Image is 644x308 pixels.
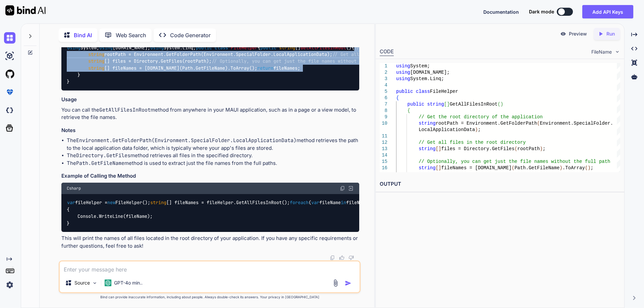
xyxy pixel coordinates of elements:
[76,152,130,159] code: Directory.GetFiles
[606,30,615,37] p: Run
[380,159,387,165] div: 15
[497,102,500,107] span: (
[380,120,387,127] div: 10
[260,45,276,51] span: public
[212,58,394,64] span: // Optionally, you can get just the file names without the full path
[67,200,75,206] span: var
[67,199,373,227] code: fileHelper = FileHelper(); [] fileNames = fileHelper.GetAllFilesInRoot(); ( fileName fileNames) {...
[559,159,610,164] span: hout the full path
[537,121,540,126] span: (
[562,165,585,171] span: .ToArray
[430,89,458,94] span: FileHelper
[4,86,15,98] img: premium
[380,69,387,76] div: 2
[88,51,104,57] span: string
[354,45,472,51] span: // Get the root directory of the application
[588,165,590,171] span: )
[396,70,410,75] span: using
[4,50,15,62] img: ai-studio
[340,186,345,191] img: copy
[67,160,359,167] li: The method is used to extract just the file names from the full paths.
[332,51,434,57] span: // Get all files in the root directory
[231,45,258,51] span: FileHelper
[380,139,387,146] div: 12
[105,280,111,286] img: GPT-4o mini
[410,70,450,75] span: [DOMAIN_NAME];
[515,146,517,151] span: (
[61,127,359,134] h3: Notes
[380,63,387,69] div: 1
[540,146,542,151] span: )
[339,255,344,260] img: like
[341,200,346,206] span: in
[449,102,497,107] span: GetAllFilesInRoot
[61,235,359,250] p: This will print the names of all files located in the root directory of your application. If you ...
[380,114,387,120] div: 9
[407,108,410,113] span: {
[67,44,472,85] code: System; [DOMAIN_NAME]; System.Linq; { { rootPath = Environment.GetFolderPath(Environment.SpecialF...
[380,82,387,88] div: 4
[380,76,387,82] div: 3
[215,45,228,51] span: class
[529,8,554,15] span: Dark mode
[419,121,435,126] span: string
[560,31,566,37] img: preview
[483,8,519,15] button: Documentation
[150,200,166,206] span: string
[170,31,211,39] p: Code Generator
[435,165,438,171] span: [
[435,146,438,151] span: [
[150,45,164,51] span: using
[380,88,387,95] div: 5
[559,165,562,171] span: )
[410,76,444,81] span: System.Linq;
[348,185,354,191] img: Open in Browser
[301,45,346,51] span: GetAllFilesInRoot
[478,127,480,132] span: ;
[61,96,359,104] h3: Usage
[116,31,146,39] p: Web Search
[517,146,540,151] span: rootPath
[76,137,297,144] code: Environment.GetFolderPath(Environment.SpecialFolder.LocalApplicationData)
[427,102,444,107] span: string
[540,121,613,126] span: Environment.SpecialFolder.
[88,58,104,64] span: string
[396,76,410,81] span: using
[4,279,15,291] img: settings
[585,165,588,171] span: (
[396,95,399,101] span: {
[99,45,113,51] span: using
[591,49,612,55] span: FileName
[444,102,447,107] span: [
[410,63,430,69] span: System;
[380,108,387,114] div: 8
[419,146,435,151] span: string
[590,165,593,171] span: ;
[396,89,413,94] span: public
[88,65,104,71] span: string
[92,280,98,286] img: Pick Models
[67,45,80,51] span: using
[543,146,545,151] span: ;
[99,107,151,113] code: GetAllFilesInRoot
[380,133,387,139] div: 11
[500,102,503,107] span: )
[5,5,46,15] img: Bind AI
[515,165,559,171] span: Path.GetFileName
[257,65,273,71] span: return
[396,63,410,69] span: using
[196,45,212,51] span: public
[438,165,441,171] span: ]
[67,186,81,191] span: Csharp
[419,140,526,145] span: // Get all files in the root directory
[67,152,359,160] li: The method retrieves all files in the specified directory.
[61,172,359,180] h3: Example of Calling the Method
[441,165,512,171] span: fileNames = [DOMAIN_NAME]
[74,280,90,286] p: Source
[74,31,92,39] p: Bind AI
[4,105,15,116] img: darkCloudIdeIcon
[380,171,387,178] div: 17
[332,279,339,287] img: attachment
[441,146,514,151] span: files = Directory.GetFiles
[348,255,354,260] img: dislike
